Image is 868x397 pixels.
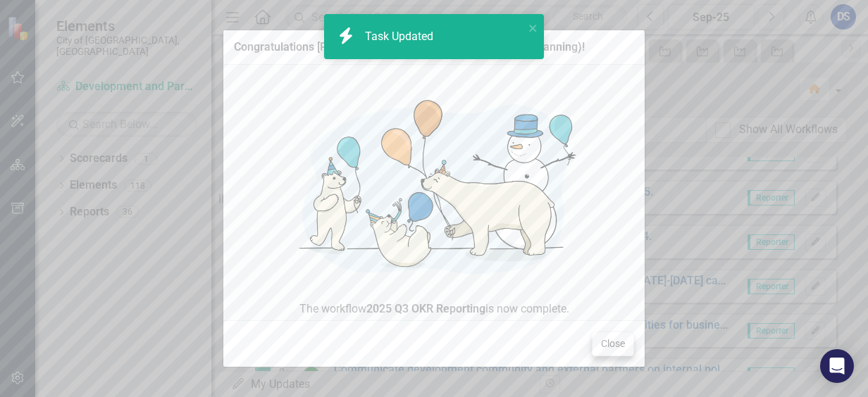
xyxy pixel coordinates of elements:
img: Congratulations [274,75,594,301]
span: The workflow is now complete. [234,301,634,317]
div: Open Intercom Messenger [820,349,854,383]
div: Congratulations [PERSON_NAME] Squadrilla (Development Planning)! [234,41,585,53]
button: Close [592,332,634,356]
strong: 2025 Q3 OKR Reporting [366,302,485,315]
button: close [528,20,538,36]
div: Task Updated [365,29,437,45]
